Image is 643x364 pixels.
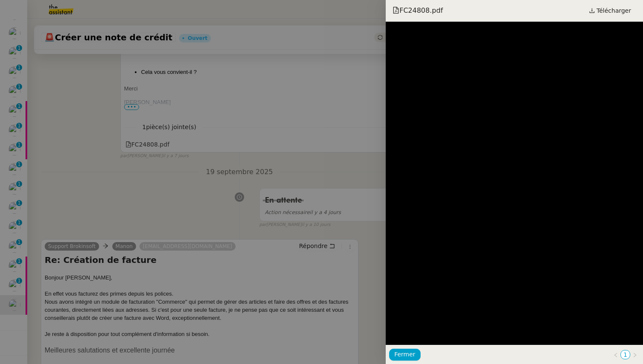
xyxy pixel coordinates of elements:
span: Télécharger [597,5,631,16]
button: Page suivante [630,350,640,359]
li: 1 [620,350,630,359]
button: Page précédente [611,350,620,359]
span: FC24808.pdf [393,6,443,15]
button: Fermer [389,349,420,361]
a: 1 [621,350,630,359]
a: Télécharger [584,5,636,17]
span: Fermer [394,350,415,359]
